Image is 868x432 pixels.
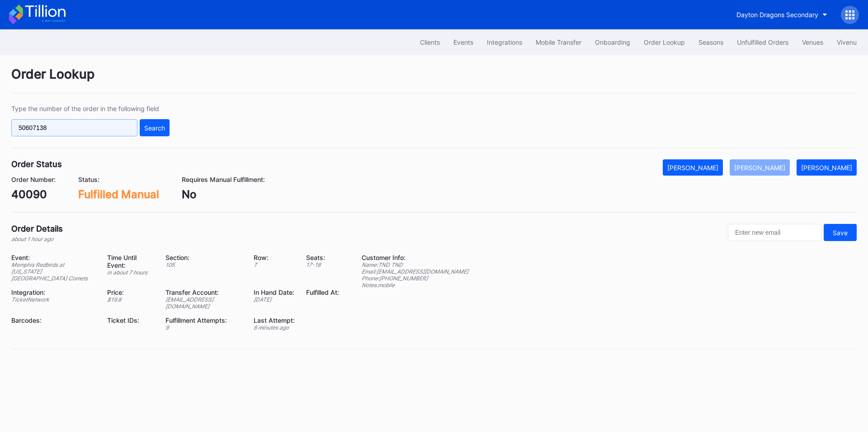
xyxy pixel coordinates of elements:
div: about 1 hour ago [11,236,63,242]
div: Requires Manual Fulfillment: [182,176,265,183]
div: [DATE] [254,296,295,303]
div: Venues [802,38,823,46]
div: Vivenu [837,38,857,46]
button: Onboarding [588,34,637,51]
div: Email: [EMAIL_ADDRESS][DOMAIN_NAME] [362,268,468,275]
div: Fulfilled Manual [78,188,159,201]
div: Order Status [11,159,62,169]
button: [PERSON_NAME] [797,159,857,176]
div: Dayton Dragons Secondary [736,11,818,19]
div: Phone: [PHONE_NUMBER] [362,275,468,282]
input: Enter new email [728,224,821,241]
div: 9 [165,324,242,331]
div: Transfer Account: [165,288,242,296]
div: Order Lookup [11,66,857,93]
div: Notes: mobile [362,282,468,288]
button: Order Lookup [637,34,692,51]
div: In Hand Date: [254,288,295,296]
div: Row: [254,254,295,261]
div: Memphis Redbirds at [US_STATE][GEOGRAPHIC_DATA] Comets [11,261,96,282]
div: Price: [107,288,155,296]
div: T [254,261,295,268]
div: 105 [165,261,242,268]
div: Section: [165,254,242,261]
div: Unfulfilled Orders [737,38,788,46]
div: Event: [11,254,96,261]
div: Status: [78,176,159,183]
div: Ticket IDs: [107,316,155,324]
button: Integrations [480,34,529,51]
button: Dayton Dragons Secondary [730,6,834,23]
div: [PERSON_NAME] [667,164,718,172]
div: Seats: [306,254,339,261]
div: Clients [420,38,440,46]
div: Barcodes: [11,316,96,324]
div: Fulfilled At: [306,288,339,296]
div: Integrations [487,38,522,46]
div: Save [833,229,848,237]
div: Order Details [11,224,63,233]
button: Events [447,34,480,51]
button: Unfulfilled Orders [730,34,795,51]
div: Mobile Transfer [536,38,581,46]
button: Vivenu [830,34,863,51]
div: [EMAIL_ADDRESS][DOMAIN_NAME] [165,296,242,310]
div: Fulfillment Attempts: [165,316,242,324]
button: Mobile Transfer [529,34,588,51]
div: Type the number of the order in the following field [11,105,170,112]
div: Events [453,38,473,46]
div: 17 - 18 [306,261,339,268]
button: Save [824,224,857,241]
div: Customer Info: [362,254,468,261]
div: in about 7 hours [107,269,155,276]
div: 6 minutes ago [254,324,295,331]
input: GT59662 [11,119,137,136]
div: Order Lookup [644,38,685,46]
div: Integration: [11,288,96,296]
button: Clients [413,34,447,51]
div: Onboarding [595,38,630,46]
div: Time Until Event: [107,254,155,269]
button: Search [140,119,170,136]
div: $ 19.8 [107,296,155,303]
button: Venues [795,34,830,51]
div: 40090 [11,188,56,201]
div: TicketNetwork [11,296,96,303]
div: [PERSON_NAME] [801,164,852,172]
div: Seasons [698,38,723,46]
div: No [182,188,265,201]
div: Name: TND TND [362,261,468,268]
div: Search [144,124,165,132]
button: Seasons [692,34,730,51]
div: [PERSON_NAME] [734,164,785,172]
div: Last Attempt: [254,316,295,324]
button: [PERSON_NAME] [663,159,723,176]
div: Order Number: [11,176,56,183]
button: [PERSON_NAME] [730,159,790,176]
